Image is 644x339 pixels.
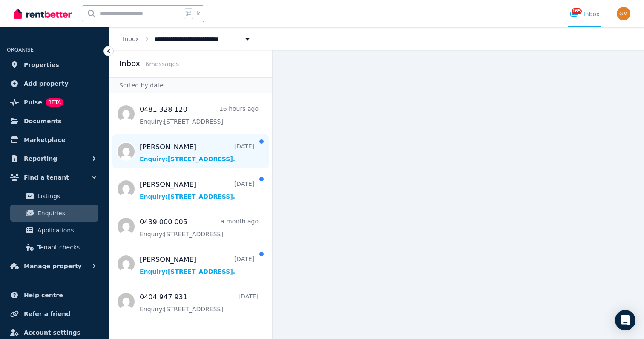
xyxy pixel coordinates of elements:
[37,208,95,218] span: Enquiries
[37,225,95,235] span: Applications
[145,61,179,67] span: 6 message s
[7,47,34,53] span: ORGANISE
[140,217,259,238] a: 0439 000 005a month agoEnquiry:[STREET_ADDRESS].
[7,305,102,322] a: Refer a friend
[24,116,62,126] span: Documents
[7,131,102,148] a: Marketplace
[46,98,63,107] span: BETA
[7,56,102,73] a: Properties
[37,242,95,252] span: Tenant checks
[140,142,254,163] a: [PERSON_NAME][DATE]Enquiry:[STREET_ADDRESS].
[140,104,259,126] a: 0481 328 12016 hours agoEnquiry:[STREET_ADDRESS].
[7,113,102,130] a: Documents
[37,191,95,201] span: Listings
[7,258,102,275] button: Manage property
[7,287,102,304] a: Help centre
[24,154,57,164] span: Reporting
[24,60,59,70] span: Properties
[109,93,272,339] nav: Message list
[24,78,69,89] span: Add property
[572,8,582,14] span: 165
[617,7,630,20] img: George Mazarakos
[570,10,600,18] div: Inbox
[140,292,259,313] a: 0404 947 931[DATE]Enquiry:[STREET_ADDRESS].
[7,75,102,92] a: Add property
[10,205,98,222] a: Enquiries
[24,135,65,145] span: Marketplace
[24,290,63,300] span: Help centre
[10,239,98,256] a: Tenant checks
[24,97,42,107] span: Pulse
[7,150,102,167] button: Reporting
[7,169,102,186] button: Find a tenant
[109,77,272,93] div: Sorted by date
[615,310,635,330] div: Open Intercom Messenger
[119,58,140,70] h2: Inbox
[24,172,69,183] span: Find a tenant
[140,180,254,201] a: [PERSON_NAME][DATE]Enquiry:[STREET_ADDRESS].
[10,222,98,239] a: Applications
[24,309,70,319] span: Refer a friend
[24,261,82,271] span: Manage property
[10,188,98,205] a: Listings
[197,10,200,17] span: k
[140,255,254,276] a: [PERSON_NAME][DATE]Enquiry:[STREET_ADDRESS].
[14,7,72,20] img: RentBetter
[24,327,80,338] span: Account settings
[109,27,265,50] nav: Breadcrumb
[7,94,102,111] a: PulseBETA
[123,35,139,42] a: Inbox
